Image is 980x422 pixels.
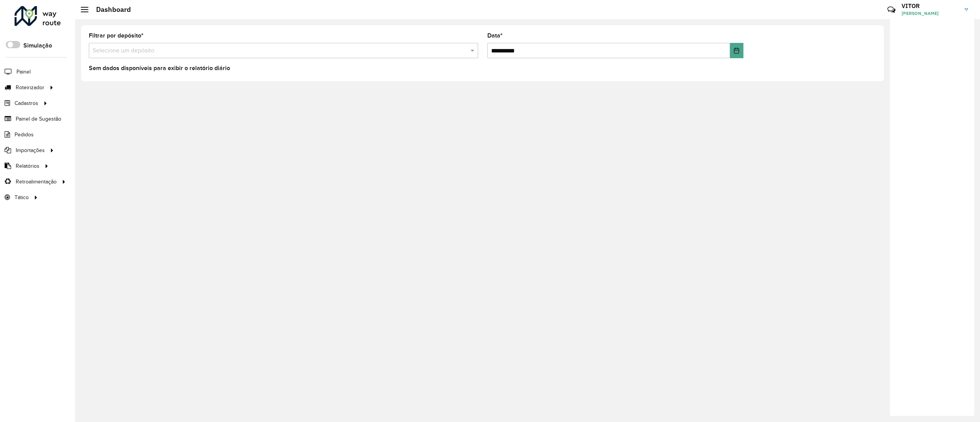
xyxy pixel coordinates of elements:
a: Contato Rápido [883,2,900,18]
span: [PERSON_NAME] [902,10,959,17]
label: Sem dados disponíveis para exibir o relatório diário [89,64,230,73]
label: Data [487,31,503,40]
span: Painel [16,68,31,76]
span: Retroalimentação [16,178,57,186]
label: Filtrar por depósito [89,31,144,40]
h3: VITOR [902,2,959,10]
h2: Dashboard [88,5,131,14]
span: Roteirizador [16,83,44,92]
span: Tático [15,193,29,201]
span: Relatórios [16,162,39,170]
label: Simulação [23,41,52,50]
span: Cadastros [15,99,38,107]
span: Pedidos [15,131,34,139]
button: Choose Date [730,43,744,58]
span: Importações [16,146,45,154]
span: Painel de Sugestão [16,115,61,123]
